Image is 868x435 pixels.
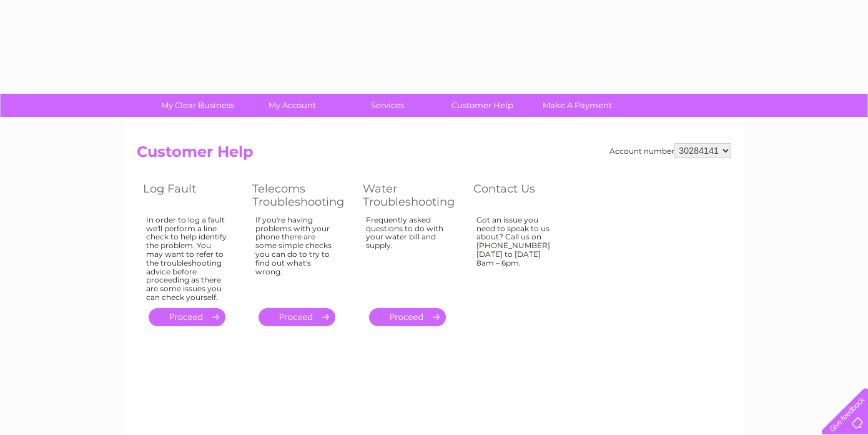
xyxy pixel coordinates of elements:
div: Account number [609,143,731,158]
a: . [259,308,335,326]
a: Customer Help [431,94,534,117]
th: Water Troubleshooting [357,179,467,212]
a: My Clear Business [146,94,249,117]
a: . [149,308,225,326]
th: Telecoms Troubleshooting [246,179,357,212]
a: My Account [241,94,344,117]
div: In order to log a fault we'll perform a line check to help identify the problem. You may want to ... [146,216,227,302]
div: If you're having problems with your phone there are some simple checks you can do to try to find ... [255,216,338,297]
a: Services [336,94,439,117]
th: Log Fault [137,179,246,212]
div: Got an issue you need to speak to us about? Call us on [PHONE_NUMBER] [DATE] to [DATE] 8am – 6pm. [476,216,558,297]
div: Frequently asked questions to do with your water bill and supply. [366,216,448,297]
a: . [369,308,446,326]
a: Make A Payment [526,94,629,117]
th: Contact Us [467,179,576,212]
h2: Customer Help [137,143,731,167]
